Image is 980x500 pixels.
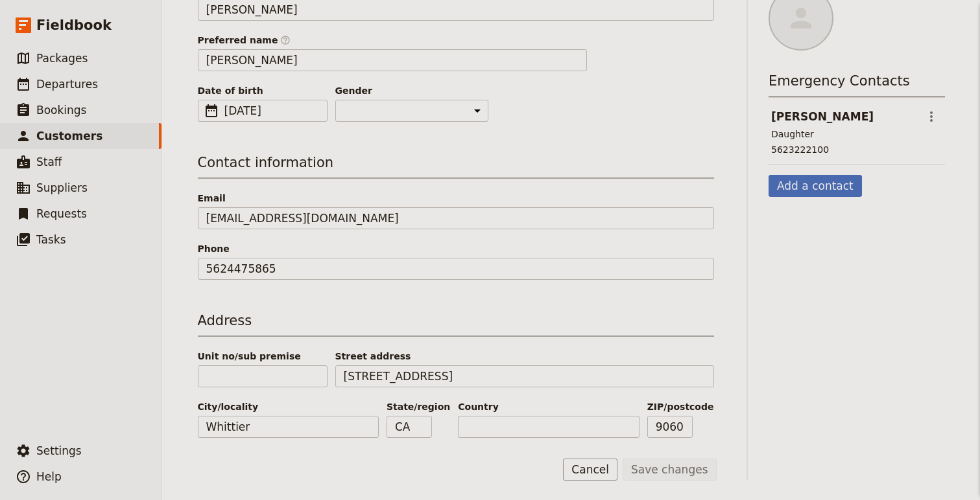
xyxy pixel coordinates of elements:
span: Preferred name [198,34,714,47]
span: Settings [36,444,82,457]
input: State/region [387,416,432,438]
span: Unit no/sub premise [198,350,328,363]
select: Gender [335,100,488,122]
input: Preferred name​ [198,49,587,71]
span: Street address [335,350,714,363]
input: Country [458,416,639,438]
input: Phone [198,258,714,280]
span: Bookings [36,104,86,117]
input: Unit no/sub premise [198,365,328,387]
span: Phone [198,242,714,255]
span: Staff [36,155,62,168]
span: Country [458,400,639,413]
span: Gender [335,84,488,97]
span: [DATE] [224,103,304,119]
input: Email [198,207,714,229]
span: Email [198,192,714,205]
h3: Contact information [198,153,714,179]
span: Departures [36,78,98,91]
span: Customers [36,130,102,142]
span: ​ [204,103,219,119]
span: Help [36,470,62,483]
span: Tasks [36,233,66,246]
span: ​ [280,35,291,45]
span: Suppliers [36,181,88,194]
input: Street address [335,365,714,387]
h3: Address [198,311,714,337]
span: Requests [36,207,87,220]
span: Date of birth [198,84,328,97]
span: ​ [309,103,319,119]
span: Packages [36,52,88,65]
input: City/locality [198,416,379,438]
span: Fieldbook [36,16,112,35]
span: State/region [387,400,450,413]
span: City/locality [198,400,379,413]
